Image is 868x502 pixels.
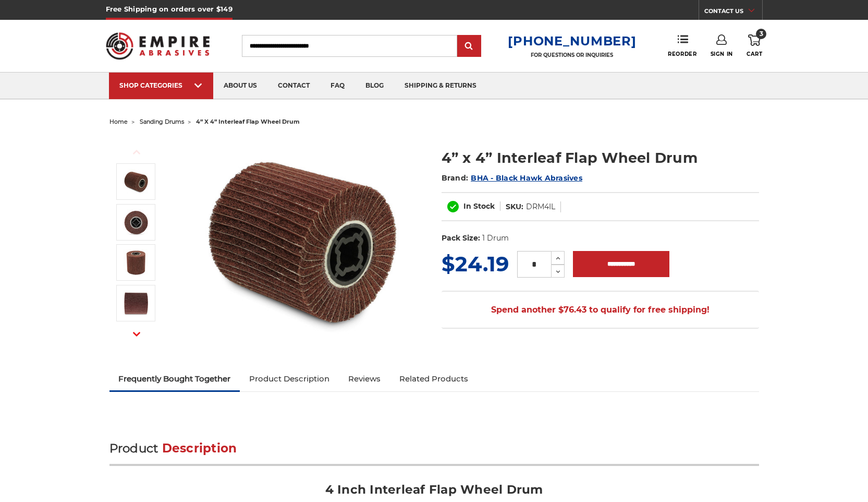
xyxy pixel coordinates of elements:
[704,5,762,20] a: CONTACT US
[213,73,267,99] a: about us
[711,51,733,57] span: Sign In
[123,290,149,316] img: 4” x 4” Interleaf Flap Wheel Drum
[162,441,237,456] span: Description
[109,118,128,125] a: home
[123,169,149,195] img: 4 inch interleaf flap wheel drum
[124,323,149,345] button: Next
[119,81,203,89] div: SHOP CATEGORIES
[124,141,149,163] button: Previous
[526,201,555,212] dd: DRM4IL
[140,118,184,125] a: sanding drums
[394,73,487,99] a: shipping & returns
[442,148,759,168] h1: 4” x 4” Interleaf Flap Wheel Drum
[508,52,636,58] p: FOR QUESTIONS OR INQUIRIES
[471,173,582,183] a: BHA - Black Hawk Abrasives
[747,51,762,57] span: Cart
[668,34,696,57] a: Reorder
[442,251,509,277] span: $24.19
[106,26,210,66] img: Empire Abrasives
[442,233,480,244] dt: Pack Size:
[123,209,149,235] img: 4 inch interleaf flap wheel quad key arbor
[199,137,407,345] img: 4 inch interleaf flap wheel drum
[267,73,320,99] a: contact
[747,34,762,57] a: 3 Cart
[491,305,710,315] span: Spend another $76.43 to qualify for free shipping!
[196,118,300,125] span: 4” x 4” interleaf flap wheel drum
[109,441,158,456] span: Product
[123,249,149,276] img: 4 inch flap wheel surface conditioning combo
[355,73,394,99] a: blog
[390,367,478,390] a: Related Products
[508,33,636,49] a: [PHONE_NUMBER]
[482,233,509,244] dd: 1 Drum
[442,173,469,183] span: Brand:
[756,29,766,39] span: 3
[320,73,355,99] a: faq
[339,367,390,390] a: Reviews
[506,201,523,212] dt: SKU:
[668,51,696,57] span: Reorder
[463,201,495,211] span: In Stock
[109,367,240,390] a: Frequently Bought Together
[240,367,339,390] a: Product Description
